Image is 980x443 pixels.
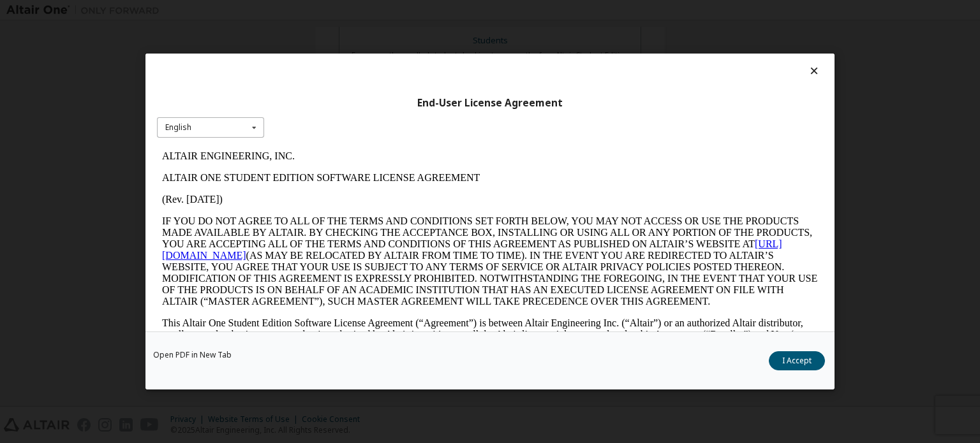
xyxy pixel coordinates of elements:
[153,351,232,359] a: Open PDF in New Tab
[769,351,825,370] button: I Accept
[5,172,661,218] p: This Altair One Student Edition Software License Agreement (“Agreement”) is between Altair Engine...
[5,5,661,17] p: ALTAIR ENGINEERING, INC.
[5,48,661,60] p: (Rev. [DATE])
[157,97,823,110] div: End-User License Agreement
[165,124,191,131] div: English
[5,27,661,38] p: ALTAIR ONE STUDENT EDITION SOFTWARE LICENSE AGREEMENT
[5,70,661,162] p: IF YOU DO NOT AGREE TO ALL OF THE TERMS AND CONDITIONS SET FORTH BELOW, YOU MAY NOT ACCESS OR USE...
[5,93,625,115] a: [URL][DOMAIN_NAME]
